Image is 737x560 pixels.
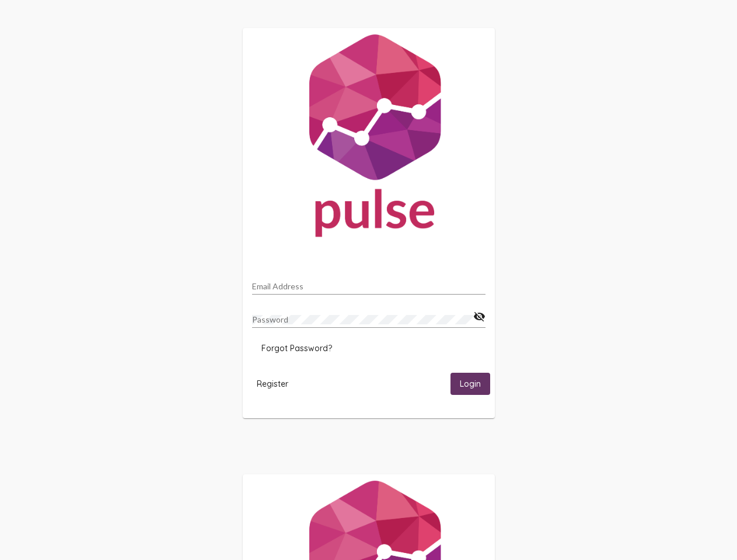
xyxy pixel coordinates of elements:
img: Pulse For Good Logo [243,28,495,249]
button: Login [450,373,490,394]
button: Register [247,373,298,394]
span: Login [460,379,481,390]
span: Forgot Password? [261,343,332,353]
mat-icon: visibility_off [473,310,485,324]
span: Register [257,379,288,389]
button: Forgot Password? [252,338,341,359]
